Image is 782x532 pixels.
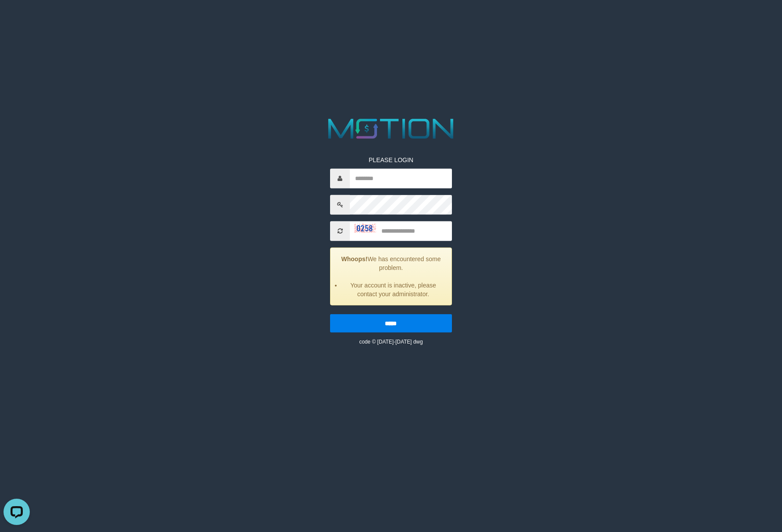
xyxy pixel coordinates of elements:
[341,255,368,262] strong: Whoops!
[354,224,376,233] img: captcha
[323,115,459,142] img: MOTION_logo.png
[4,4,30,30] button: Open LiveChat chat widget
[330,155,451,164] p: PLEASE LOGIN
[330,247,451,305] div: We has encountered some problem.
[359,338,423,344] small: code © [DATE]-[DATE] dwg
[341,280,444,298] li: Your account is inactive, please contact your administrator.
